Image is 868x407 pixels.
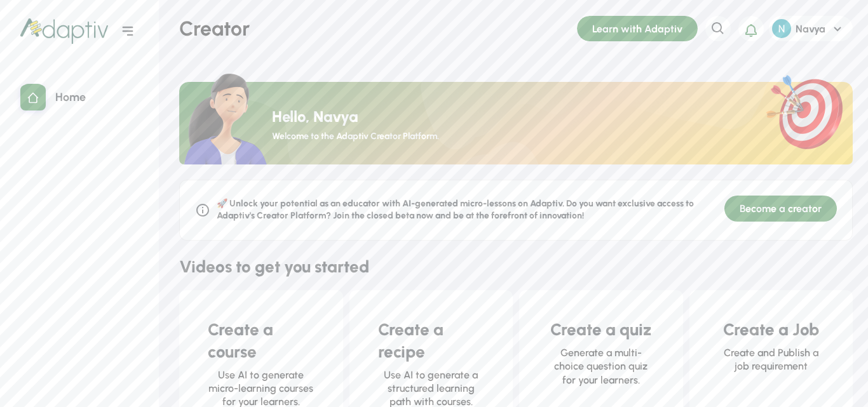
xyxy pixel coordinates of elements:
div: Hello, Navya [272,107,439,127]
div: Navya [791,22,830,36]
div: Welcome to the Adaptiv Creator Platform. [272,131,439,143]
div: Create and Publish a job requirement [718,346,825,373]
div: Generate a multi-choice question quiz for your learners. [548,346,654,387]
div: Home [46,84,95,111]
img: ada.051d0e2aa6cad1c78398.png [179,74,269,164]
div: Create a quiz [550,319,651,341]
div: Videos to get you started [179,256,853,278]
img: logo.872b5aafeb8bf5856602.png [20,18,108,44]
div: Become a creator [724,196,837,222]
div: Create a Job [723,319,819,341]
div: Create a recipe [378,319,485,363]
div: Creator [179,15,577,43]
div: Learn with Adaptiv [577,16,698,41]
img: goal.9493a9d6e4b9f082a120.png [761,69,848,156]
div: Create a course [208,319,315,363]
div: 🚀 Unlock your potential as an educator with AI-generated micro-lessons on Adaptiv. Do you want ex... [217,198,718,222]
img: ACg8ocJuDEOg-bN1SW3Gm5KqX1K2pCN8DfsVFXnNeeISGAi2F05C3v-V=s96-c [772,19,791,38]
